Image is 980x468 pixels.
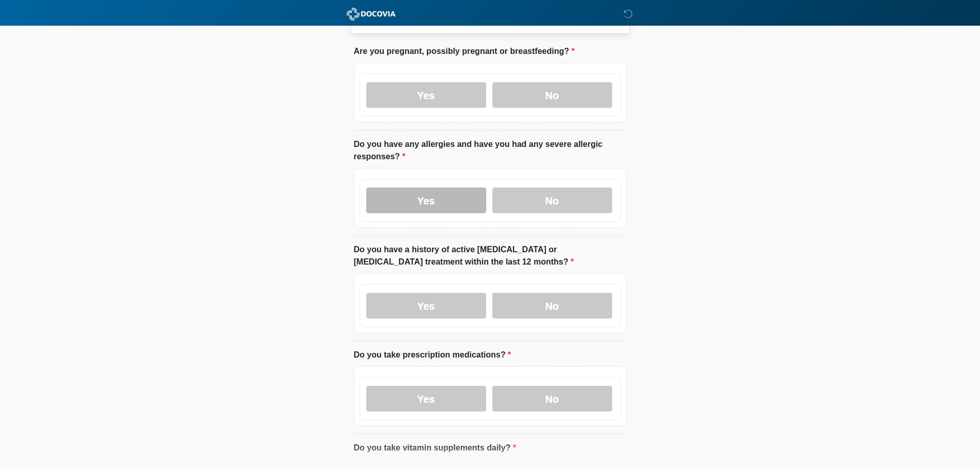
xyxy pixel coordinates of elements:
label: Are you pregnant, possibly pregnant or breastfeeding? [354,45,575,58]
label: No [492,82,612,108]
label: Yes [366,386,486,411]
img: ABC Med Spa- GFEase Logo [344,8,399,21]
label: No [492,386,612,411]
label: Do you have a history of active [MEDICAL_DATA] or [MEDICAL_DATA] treatment within the last 12 mon... [354,244,627,268]
label: Yes [366,293,486,319]
label: Yes [366,188,486,213]
label: Yes [366,82,486,108]
label: Do you take prescription medications? [354,349,511,361]
label: No [492,293,612,319]
label: Do you have any allergies and have you had any severe allergic responses? [354,138,627,163]
label: No [492,188,612,213]
label: Do you take vitamin supplements daily? [354,442,516,454]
